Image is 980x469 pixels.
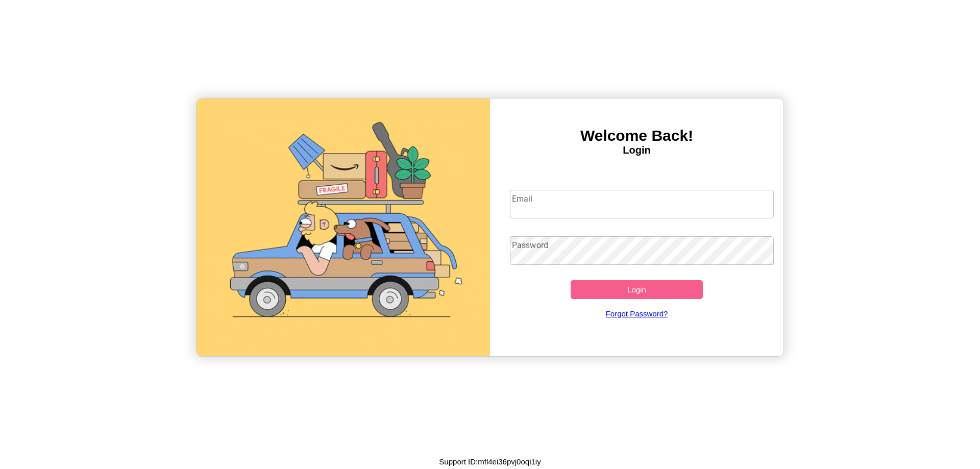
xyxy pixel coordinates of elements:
[490,144,783,156] h4: Login
[439,455,541,468] p: Support ID: mfl4ei36pvj0oqi1iy
[571,280,703,299] button: Login
[505,299,769,328] a: Forgot Password?
[490,127,783,144] h3: Welcome Back!
[197,98,490,356] img: gif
